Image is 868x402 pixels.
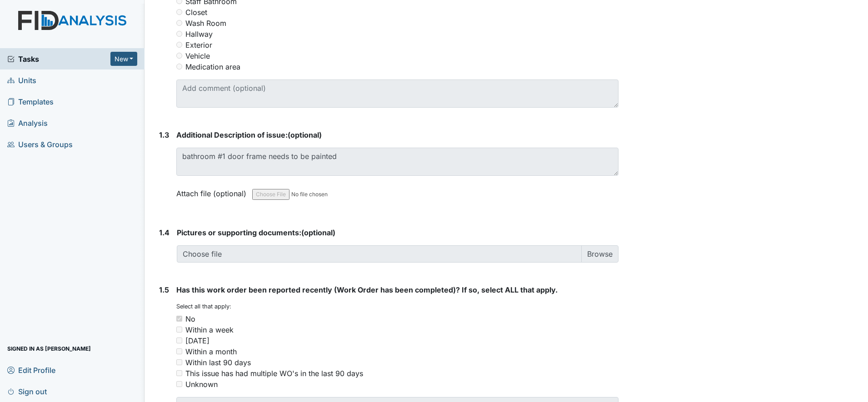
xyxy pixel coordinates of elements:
[7,73,36,87] span: Units
[7,363,55,377] span: Edit Profile
[185,40,212,50] label: Exterior
[185,368,363,379] div: This issue has had multiple WO's in the last 90 days
[176,316,182,322] input: No
[185,29,213,40] label: Hallway
[185,7,207,18] label: Closet
[185,313,195,324] div: No
[185,379,218,390] div: Unknown
[177,228,301,237] span: Pictures or supporting documents:
[7,342,91,356] span: Signed in as [PERSON_NAME]
[176,337,182,343] input: [DATE]
[176,285,558,294] span: Has this work order been reported recently (Work Order has been completed)? If so, select ALL tha...
[176,9,182,15] input: Closet
[185,50,210,61] label: Vehicle
[176,303,231,310] small: Select all that apply:
[110,52,138,66] button: New
[176,53,182,59] input: Vehicle
[176,42,182,48] input: Exterior
[176,129,619,140] strong: (optional)
[7,384,47,398] span: Sign out
[176,370,182,376] input: This issue has had multiple WO's in the last 90 days
[185,335,210,346] div: [DATE]
[185,346,237,357] div: Within a month
[185,324,234,335] div: Within a week
[7,54,110,65] a: Tasks
[7,94,54,109] span: Templates
[176,183,250,199] label: Attach file (optional)
[176,348,182,354] input: Within a month
[185,357,251,368] div: Within last 90 days
[177,227,619,238] strong: (optional)
[176,359,182,365] input: Within last 90 days
[7,116,48,130] span: Analysis
[176,327,182,333] input: Within a week
[159,227,170,238] label: 1.4
[176,31,182,37] input: Hallway
[176,130,288,139] span: Additional Description of issue:
[176,381,182,387] input: Unknown
[185,18,226,29] label: Wash Room
[185,61,240,72] label: Medication area
[159,129,169,140] label: 1.3
[7,137,73,151] span: Users & Groups
[176,148,619,176] textarea: bathroom #1 door frame needs to be painted
[176,64,182,69] input: Medication area
[176,20,182,26] input: Wash Room
[159,284,169,295] label: 1.5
